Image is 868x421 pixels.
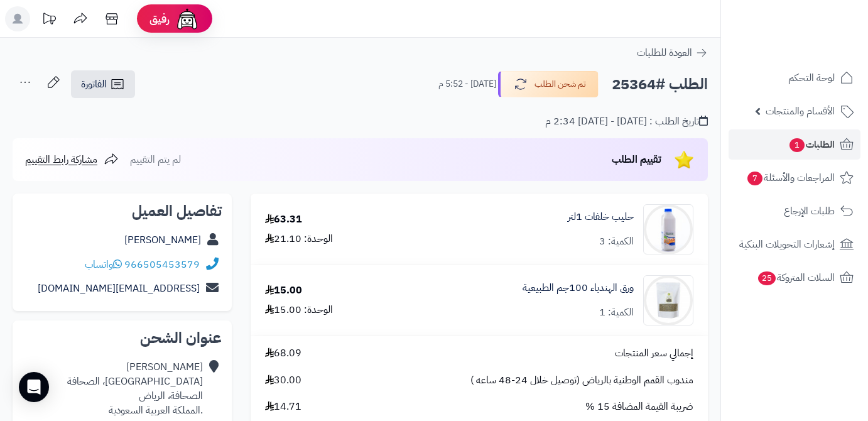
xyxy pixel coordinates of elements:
div: الكمية: 3 [599,234,634,249]
span: ضريبة القيمة المضافة 15 % [585,400,693,414]
span: تقييم الطلب [612,152,661,167]
a: طلبات الإرجاع [729,196,860,226]
img: 1696968873-27-90x90.jpg [644,204,693,254]
a: المراجعات والأسئلة7 [729,163,860,193]
img: ai-face.png [175,6,200,31]
a: حليب خلفات 1لتر [568,210,634,224]
small: [DATE] - 5:52 م [438,78,496,90]
span: مندوب القمم الوطنية بالرياض (توصيل خلال 24-48 ساعه ) [470,373,693,388]
div: [PERSON_NAME] [GEOGRAPHIC_DATA]، الصحافة الصحافة، الرياض .المملكة العربية السعودية [67,360,203,417]
a: واتساب [85,257,122,272]
span: 30.00 [265,373,301,388]
div: Open Intercom Messenger [19,372,49,402]
div: 15.00 [265,283,302,298]
div: 63.31 [265,212,302,227]
span: الفاتورة [81,77,107,92]
span: 68.09 [265,346,301,361]
a: ورق الهندباء 100جم الطبيعية [523,281,634,295]
span: 25 [758,271,776,285]
div: الوحدة: 21.10 [265,232,333,246]
a: 966505453579 [124,257,200,272]
span: طلبات الإرجاع [784,202,835,220]
a: السلات المتروكة25 [729,263,860,293]
a: الفاتورة [71,70,135,98]
span: رفيق [149,11,170,26]
span: إشعارات التحويلات البنكية [739,236,835,253]
div: تاريخ الطلب : [DATE] - [DATE] 2:34 م [545,114,708,129]
div: الكمية: 1 [599,305,634,320]
span: 7 [747,172,762,185]
a: مشاركة رابط التقييم [25,152,119,167]
h2: الطلب #25364 [612,72,708,97]
div: الوحدة: 15.00 [265,303,333,317]
a: [EMAIL_ADDRESS][DOMAIN_NAME] [38,281,200,296]
a: الطلبات1 [729,129,860,160]
span: إجمالي سعر المنتجات [615,346,693,361]
img: logo-2.png [783,32,856,58]
span: الطلبات [788,136,835,153]
a: تحديثات المنصة [33,6,65,35]
span: لوحة التحكم [788,69,835,87]
span: الأقسام والمنتجات [766,102,835,120]
a: إشعارات التحويلات البنكية [729,229,860,260]
span: المراجعات والأسئلة [746,169,835,187]
span: مشاركة رابط التقييم [25,152,97,167]
span: السلات المتروكة [757,269,835,287]
h2: تفاصيل العميل [23,204,222,219]
img: 1737458260-%D9%87%D9%86%D8%A8%D8%AF%D8%A7%D8%A1%20-90x90.jpg [644,275,693,325]
button: تم شحن الطلب [498,71,599,97]
a: العودة للطلبات [637,45,708,60]
span: العودة للطلبات [637,45,692,60]
h2: عنوان الشحن [23,331,222,346]
a: لوحة التحكم [729,63,860,93]
span: 14.71 [265,400,301,414]
a: [PERSON_NAME] [124,232,201,248]
span: 1 [789,138,805,152]
span: لم يتم التقييم [130,152,181,167]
